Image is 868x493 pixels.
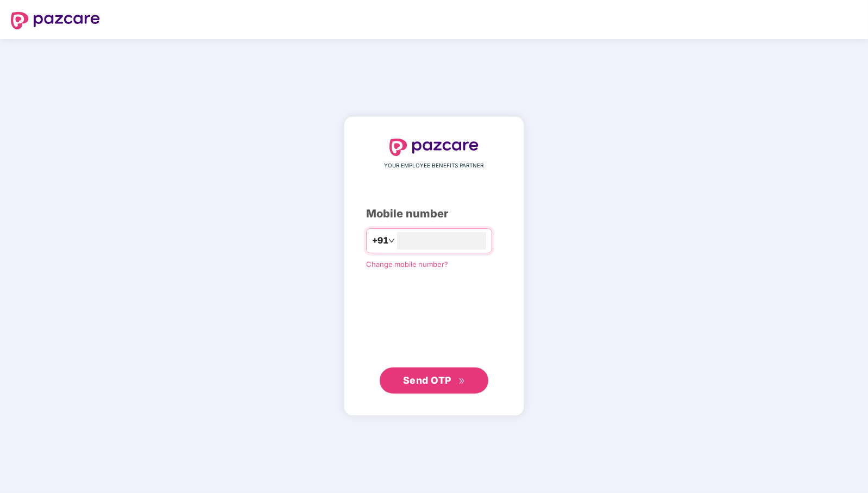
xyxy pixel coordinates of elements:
[380,367,488,394] button: Send OTPdouble-right
[372,234,388,247] span: +91
[366,260,448,269] a: Change mobile number?
[458,378,466,385] span: double-right
[11,12,100,29] img: logo
[366,205,502,222] div: Mobile number
[403,375,451,386] span: Send OTP
[388,238,395,244] span: down
[389,139,479,156] img: logo
[385,161,484,170] span: YOUR EMPLOYEE BENEFITS PARTNER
